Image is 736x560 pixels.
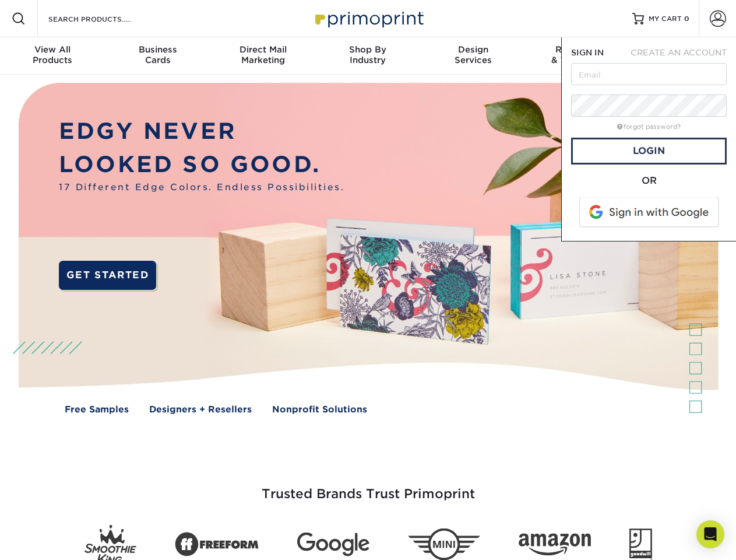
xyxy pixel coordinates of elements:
div: OR [571,174,727,188]
img: Amazon [519,534,591,556]
h3: Trusted Brands Trust Primoprint [27,459,709,516]
img: Google [297,533,369,556]
p: EDGY NEVER [59,115,344,148]
a: Nonprofit Solutions [272,403,367,416]
span: 17 Different Edge Colors. Endless Possibilities. [59,181,344,194]
a: forgot password? [617,123,681,131]
a: DesignServices [421,37,526,75]
img: Primoprint [310,6,427,31]
a: GET STARTED [59,261,156,290]
span: CREATE AN ACCOUNT [631,48,727,57]
a: Free Samples [65,403,129,416]
a: Direct MailMarketing [210,37,315,75]
input: SEARCH PRODUCTS..... [47,12,161,26]
div: Open Intercom Messenger [696,520,724,548]
a: Resources& Templates [526,37,631,75]
div: & Templates [526,44,631,65]
input: Email [571,63,727,85]
span: MY CART [649,14,682,24]
a: Login [571,138,727,164]
div: Industry [315,44,420,65]
img: Goodwill [629,528,652,560]
span: Shop By [315,44,420,55]
span: Resources [526,44,631,55]
span: Direct Mail [210,44,315,55]
p: LOOKED SO GOOD. [59,148,344,181]
span: SIGN IN [571,48,604,57]
div: Cards [105,44,210,65]
span: 0 [684,15,689,23]
span: Design [421,44,526,55]
a: Shop ByIndustry [315,37,420,75]
a: BusinessCards [105,37,210,75]
div: Marketing [210,44,315,65]
div: Services [421,44,526,65]
span: Business [105,44,210,55]
a: Designers + Resellers [149,403,252,416]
